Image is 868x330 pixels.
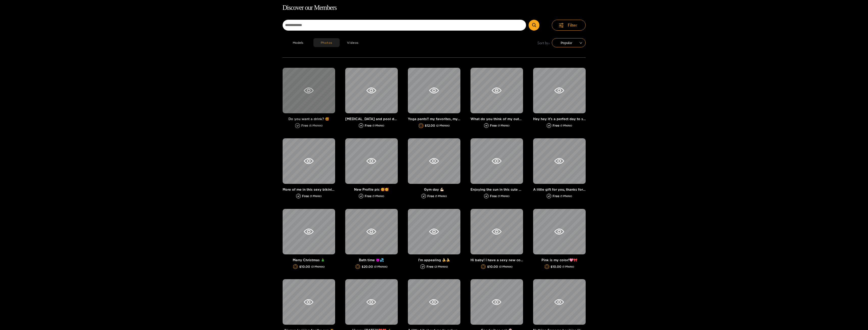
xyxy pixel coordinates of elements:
div: Free [408,194,460,199]
span: (1 Photo) [373,124,384,127]
div: More of me in this sexy bikini on dms!! The pics will surprise you! 🫧 [283,188,335,191]
div: Do you want a drink? 🥰 [283,117,335,121]
span: Sort by: [537,40,550,46]
div: Free [470,194,523,199]
span: (1 Photo) [560,194,572,198]
div: sort [552,38,586,47]
button: Photos [313,38,340,47]
button: Submit Search [529,20,539,31]
span: (1 Photo) [310,194,321,198]
span: (5 Photos) [309,124,323,127]
div: [MEDICAL_DATA] and pool day 🔥 [345,117,398,121]
div: Hi baby! I have a sexy new costume! trick or treat honey? This booty is for u!🔥 [470,258,523,262]
button: Videos [340,38,366,47]
span: (1 Photo) [562,265,574,269]
div: Enjoying the sun in this cute bikini! ☀️💥 [470,188,523,191]
div: Free [283,194,335,199]
span: (3 Photos) [374,265,387,269]
div: Free [283,123,335,128]
div: $20.00 [345,264,398,269]
span: (2 Photos) [434,265,448,269]
button: Models [283,38,313,47]
div: Free [470,123,523,128]
button: Filter [552,20,586,31]
div: Free [345,194,398,199]
div: What do you think of my outfit? 💋 [470,117,523,121]
div: $10.00 [283,264,335,269]
div: Gym day 💪🏻 [408,188,460,191]
div: Free [533,194,586,199]
div: A little gift for you, thanks for being here 💖 [533,188,586,191]
div: $10.00 [470,264,523,269]
span: (1 Photo) [560,124,572,127]
h1: Discover our Members [283,3,586,13]
div: New Profile pic 🥰🥰 [345,188,398,191]
span: (1 Photo) [435,194,447,198]
div: Free [533,123,586,128]
div: Hey hey it's a perfect day to sunbathe! don't you think? ☀️🕶️💦 [533,117,586,121]
div: $12.00 [408,123,460,128]
span: (1 Photo) [498,124,509,127]
div: Yoga pants!! my favorites, my curves look good 💋 [408,117,460,121]
span: (3 Photos) [499,265,512,269]
div: I'm appealing 🍌🍌 [408,258,460,262]
div: $10.00 [533,264,586,269]
span: (1 Photo) [373,194,384,198]
span: (2 Photos) [436,124,450,127]
span: (1 Photo) [498,194,509,198]
div: Free [408,264,460,269]
span: (3 Photos) [311,265,325,269]
div: Free [345,123,398,128]
div: Bath time 😈💦 [345,258,398,262]
span: Popular [556,39,582,47]
div: Pink is my color!🩷🎀 [533,258,586,262]
div: Merry Christmas 🎄 [283,258,335,262]
span: Filter [568,22,577,28]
